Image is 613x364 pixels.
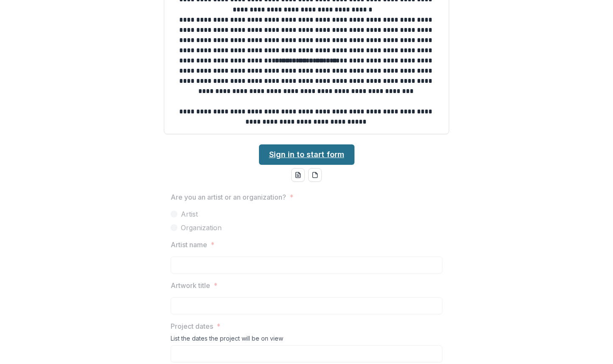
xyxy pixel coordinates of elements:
span: Artist [181,209,198,219]
a: Sign in to start form [259,144,354,165]
div: List the dates the project will be on view [171,335,442,345]
button: word-download [291,168,305,182]
p: Are you an artist or an organization? [171,192,286,202]
p: Artist name [171,240,207,250]
button: pdf-download [308,168,322,182]
p: Artwork title [171,280,210,291]
span: Organization [181,223,222,233]
p: Project dates [171,321,213,331]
